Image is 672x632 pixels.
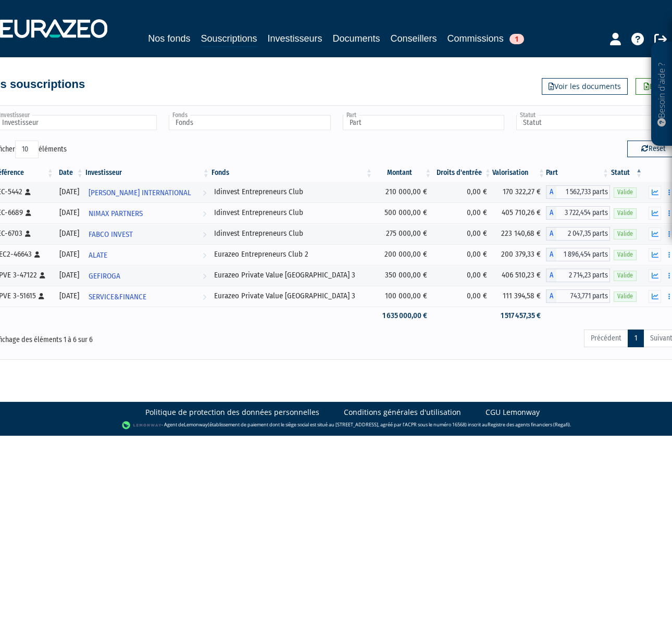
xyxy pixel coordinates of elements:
[374,203,432,223] td: 500 000,00 €
[58,290,81,301] div: [DATE]
[210,164,374,182] th: Fonds: activer pour trier la colonne par ordre croissant
[89,287,146,307] span: SERVICE&FINANCE
[214,290,370,301] div: Eurazeo Private Value [GEOGRAPHIC_DATA] 3
[58,270,81,281] div: [DATE]
[614,271,637,281] span: Valide
[432,244,492,265] td: 0,00 €
[84,244,210,265] a: ALATE
[492,307,546,325] td: 1 517 457,35 €
[556,269,610,282] span: 2 714,23 parts
[84,182,210,203] a: [PERSON_NAME] INTERNATIONAL
[492,164,546,182] th: Valorisation: activer pour trier la colonne par ordre croissant
[556,248,610,261] span: 1 896,454 parts
[267,31,322,46] a: Investisseurs
[546,289,556,303] span: A
[203,183,206,203] i: Voir l'investisseur
[214,228,370,239] div: Idinvest Entrepreneurs Club
[374,223,432,244] td: 275 000,00 €
[546,248,556,261] span: A
[610,164,643,182] th: Statut : activer pour trier la colonne par ordre d&eacute;croissant
[25,231,31,237] i: [Français] Personne physique
[556,289,610,303] span: 743,771 parts
[333,31,380,46] a: Documents
[25,189,31,195] i: [Français] Personne physique
[26,210,31,216] i: [Français] Personne physique
[546,269,610,282] div: A - Eurazeo Private Value Europe 3
[214,207,370,218] div: Idinvest Entrepreneurs Club
[546,185,610,199] div: A - Idinvest Entrepreneurs Club
[492,223,546,244] td: 223 140,68 €
[447,31,524,46] a: Commissions1
[656,47,668,141] p: Besoin d'aide ?
[556,227,610,241] span: 2 047,35 parts
[214,186,370,197] div: Idinvest Entrepreneurs Club
[556,185,610,199] span: 1 562,733 parts
[374,286,432,307] td: 100 000,00 €
[374,182,432,203] td: 210 000,00 €
[432,203,492,223] td: 0,00 €
[58,249,81,260] div: [DATE]
[201,31,257,47] a: Souscriptions
[84,286,210,307] a: SERVICE&FINANCE
[89,183,191,203] span: [PERSON_NAME] INTERNATIONAL
[89,225,133,244] span: FABCO INVEST
[203,246,206,265] i: Voir l'investisseur
[148,31,190,46] a: Nos fonds
[546,248,610,261] div: A - Eurazeo Entrepreneurs Club 2
[122,420,162,431] img: logo-lemonway.png
[546,206,610,220] div: A - Idinvest Entrepreneurs Club
[34,251,40,258] i: [Français] Personne physique
[614,250,637,260] span: Valide
[492,203,546,223] td: 405 710,26 €
[84,203,210,223] a: NIMAX PARTNERS
[58,207,81,218] div: [DATE]
[89,246,107,265] span: ALATE
[58,186,81,197] div: [DATE]
[492,265,546,286] td: 406 510,23 €
[58,228,81,239] div: [DATE]
[432,182,492,203] td: 0,00 €
[614,292,637,301] span: Valide
[488,421,570,428] a: Registre des agents financiers (Regafi)
[184,421,208,428] a: Lemonway
[432,286,492,307] td: 0,00 €
[546,164,610,182] th: Part: activer pour trier la colonne par ordre croissant
[492,182,546,203] td: 170 322,27 €
[542,78,628,95] a: Voir les documents
[374,244,432,265] td: 200 000,00 €
[374,265,432,286] td: 350 000,00 €
[614,187,637,197] span: Valide
[214,249,370,260] div: Eurazeo Entrepreneurs Club 2
[546,185,556,199] span: A
[145,407,319,418] a: Politique de protection des données personnelles
[546,269,556,282] span: A
[55,164,84,182] th: Date: activer pour trier la colonne par ordre croissant
[614,229,637,239] span: Valide
[203,287,206,307] i: Voir l'investisseur
[374,307,432,325] td: 1 635 000,00 €
[10,420,662,431] div: - Agent de (établissement de paiement dont le siège social est situé au [STREET_ADDRESS], agréé p...
[546,227,610,241] div: A - Idinvest Entrepreneurs Club
[492,244,546,265] td: 200 379,33 €
[492,286,546,307] td: 111 394,58 €
[344,407,461,418] a: Conditions générales d'utilisation
[432,223,492,244] td: 0,00 €
[203,225,206,244] i: Voir l'investisseur
[628,330,644,347] a: 1
[214,270,370,281] div: Eurazeo Private Value [GEOGRAPHIC_DATA] 3
[374,164,432,182] th: Montant: activer pour trier la colonne par ordre croissant
[546,227,556,241] span: A
[40,272,45,279] i: [Français] Personne physique
[39,293,44,299] i: [Français] Personne physique
[509,34,524,44] span: 1
[89,204,143,223] span: NIMAX PARTNERS
[546,206,556,220] span: A
[89,267,120,286] span: GEFIROGA
[432,164,492,182] th: Droits d'entrée: activer pour trier la colonne par ordre croissant
[486,407,540,418] a: CGU Lemonway
[15,141,39,158] select: Afficheréléments
[84,223,210,244] a: FABCO INVEST
[614,208,637,218] span: Valide
[203,204,206,223] i: Voir l'investisseur
[432,265,492,286] td: 0,00 €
